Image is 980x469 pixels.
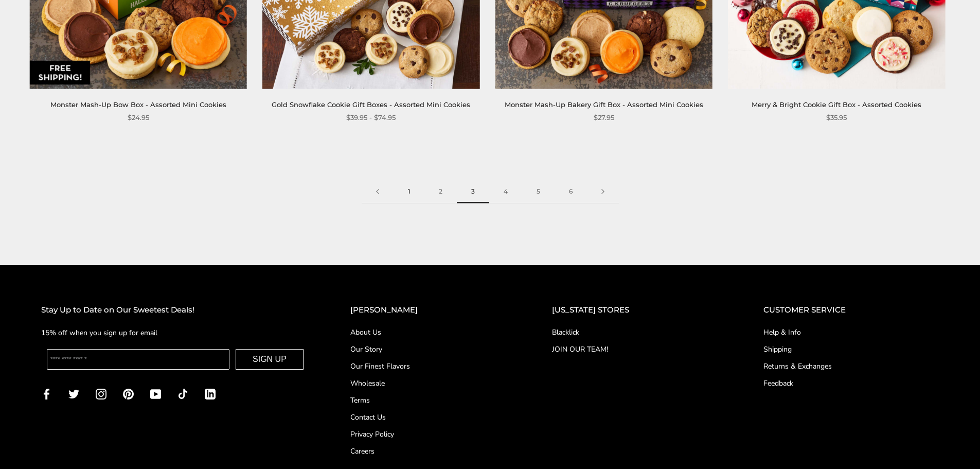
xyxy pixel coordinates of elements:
[594,112,614,123] span: $27.95
[350,446,511,457] a: Careers
[50,100,226,109] a: Monster Mash-Up Bow Box - Assorted Mini Cookies
[205,388,216,399] a: LinkedIn
[350,344,511,355] a: Our Story
[763,344,939,355] a: Shipping
[272,100,470,109] a: Gold Snowflake Cookie Gift Boxes - Assorted Mini Cookies
[350,429,511,440] a: Privacy Policy
[552,344,722,355] a: JOIN OUR TEAM!
[350,395,511,406] a: Terms
[489,180,522,203] a: 4
[763,327,939,338] a: Help & Info
[68,388,79,399] a: Twitter
[346,112,396,123] span: $39.95 - $74.95
[123,388,134,399] a: Pinterest
[350,378,511,389] a: Wholesale
[457,180,489,203] span: 3
[763,361,939,372] a: Returns & Exchanges
[236,349,304,370] button: SIGN UP
[424,180,457,203] a: 2
[350,304,511,317] h2: [PERSON_NAME]
[552,304,722,317] h2: [US_STATE] STORES
[350,412,511,423] a: Contact Us
[505,100,703,109] a: Monster Mash-Up Bakery Gift Box - Assorted Mini Cookies
[350,327,511,338] a: About Us
[763,378,939,389] a: Feedback
[763,304,939,317] h2: CUSTOMER SERVICE
[362,180,394,203] a: Previous page
[41,327,309,339] p: 15% off when you sign up for email
[522,180,555,203] a: 5
[96,388,106,399] a: Instagram
[177,388,188,399] a: TikTok
[552,327,722,338] a: Blacklick
[587,180,619,203] a: Next page
[826,112,847,123] span: $35.95
[394,180,424,203] a: 1
[350,361,511,372] a: Our Finest Flavors
[150,388,161,399] a: YouTube
[41,388,52,399] a: Facebook
[752,100,921,109] a: Merry & Bright Cookie Gift Box - Assorted Cookies
[41,304,309,317] h2: Stay Up to Date on Our Sweetest Deals!
[555,180,587,203] a: 6
[128,112,149,123] span: $24.95
[47,349,229,370] input: Enter your email
[8,430,106,461] iframe: Sign Up via Text for Offers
